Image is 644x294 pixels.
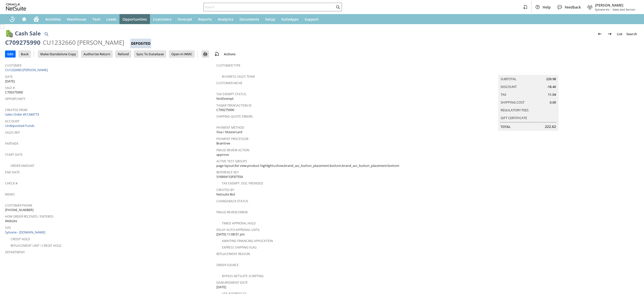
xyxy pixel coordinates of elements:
a: Opportunities [119,14,150,24]
a: Replacement reason [216,252,250,256]
a: Date [5,75,13,79]
a: Customer Type [216,63,240,68]
a: Actions [222,52,237,56]
input: Make Standalone Copy [38,51,78,57]
a: Undeposited Funds [5,123,34,128]
a: Activities [42,14,64,24]
a: Created By [216,188,234,192]
a: Shipping Quote Errors [216,114,253,119]
span: page layout:list view,product highlights:show,brand_acc_button_placement:bottom,brand_acc_button_... [216,163,399,168]
img: Quick Find [43,31,49,37]
span: [DATE] [5,79,15,84]
a: Check # [5,181,18,185]
span: [PERSON_NAME] [595,3,635,8]
span: Sales and Service [613,8,635,11]
a: Search [624,30,639,38]
span: Feedback [565,5,581,10]
a: List [615,30,624,38]
span: Support [305,17,319,22]
a: Setup [262,14,278,24]
a: Business Sales Team [222,74,255,79]
div: Shortcuts [18,14,30,24]
input: Open In WMC [169,51,194,57]
a: Gift Certificate [501,116,527,120]
img: add-record.svg [214,51,220,57]
a: Tax [501,92,506,97]
input: Edit [5,51,15,57]
a: Tax Exempt. Doc Provided [222,181,263,185]
a: Payment Method [216,125,244,130]
a: Active Test Groups [216,159,247,163]
a: Fraud Review Action [216,148,249,152]
svg: logo [6,4,26,11]
input: Refund [116,51,131,57]
span: Documents [239,17,259,22]
a: Documents [236,14,262,24]
a: Subtotal [501,77,516,81]
svg: Home [33,16,39,22]
span: Opportunities [123,17,147,22]
a: Sale # [5,86,15,90]
a: Order Amount [11,164,34,168]
a: Forecast [175,14,195,24]
a: Express Shipping Flag [222,245,257,250]
a: Created From [5,108,27,112]
span: 222.62 [545,124,556,129]
a: Start Date [5,153,23,157]
a: Site [5,226,11,230]
a: Customer Niche [216,81,243,85]
a: Bypass NetSuite Scripting [222,274,264,278]
div: Deposited [130,39,151,48]
a: Recent Records [6,14,18,24]
span: -18.40 [547,84,556,89]
div: C709275990 [5,38,41,46]
a: Account [5,119,20,123]
span: NotExempt [216,96,234,101]
a: Shipping Cost [501,100,525,105]
a: Awaiting Financing Application [222,239,273,243]
a: Payment Processor [216,137,248,141]
a: Tax Exempt Status [216,92,246,96]
span: Reports [198,17,212,22]
span: SuiteApps [281,17,299,22]
img: Next [607,31,613,37]
a: Tech [89,14,103,24]
a: TaxJar Transaction ID [216,103,252,108]
span: C709275990 [5,90,23,95]
input: Print [202,51,209,57]
a: Memo [5,192,15,197]
span: Braintree [216,141,230,146]
input: Authorize Return [82,51,112,57]
a: Customers [150,14,175,24]
span: Leads [106,17,116,22]
img: Print [202,51,208,57]
a: SuiteApps [278,14,302,24]
a: Replacement Unit / Credit Hold [11,243,61,248]
span: Analytics [218,17,233,22]
a: Disbursement Date [216,280,248,285]
a: Reference Key [216,170,239,174]
span: Netsuite Bot [216,192,235,197]
span: Visa / Mastercard [216,130,242,134]
span: Customers [153,17,172,22]
a: Sales Rep [5,130,20,135]
span: Warehouse [67,17,86,22]
span: [PHONE_NUMBER] [5,208,33,212]
span: Forecast [178,17,192,22]
span: Sylvane Inc [595,8,610,11]
a: Leads [103,14,119,24]
img: Previous [597,31,603,37]
a: How Order Received / Entered [5,214,53,219]
a: Warehouse [64,14,89,24]
a: Timed Approval Hold [222,221,256,225]
caption: Summary [498,67,558,75]
a: Sales Order #S1344773 [5,112,40,117]
a: End Date [5,170,20,174]
div: CU1232660 [PERSON_NAME] [43,38,124,46]
span: Tech [92,17,100,22]
a: Order Source [216,263,239,267]
span: approve [216,152,229,157]
a: Fraud Review Error [216,210,248,214]
a: Partner [5,141,18,146]
a: Support [302,14,322,24]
